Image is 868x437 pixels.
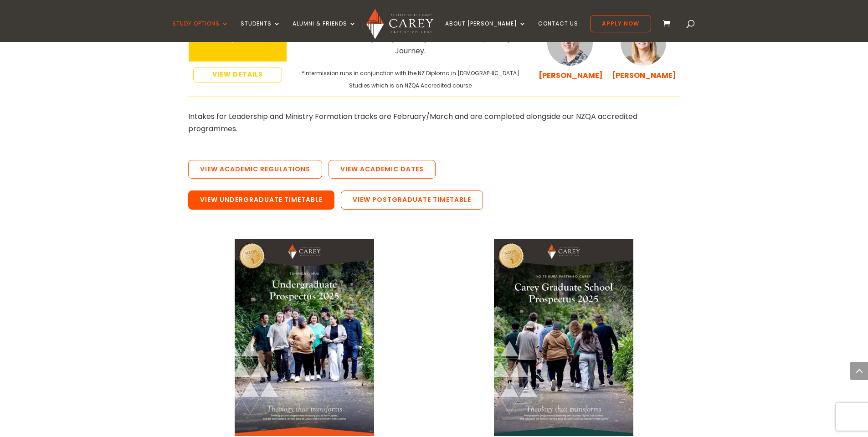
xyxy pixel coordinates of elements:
[188,110,680,135] p: Intakes for Leadership and Ministry Formation tracks are February/March and are completed alongsi...
[293,21,356,42] a: Alumni & Friends
[621,20,666,66] img: Katie-Cuttriss_300x300.jpg
[341,190,483,210] a: View Postgraduate Timetable
[329,160,436,179] a: View Academic Dates
[612,70,676,81] a: [PERSON_NAME]
[366,9,433,39] img: Carey Baptist College
[188,190,334,210] a: View Undergraduate Timetable
[172,21,229,42] a: Study Options
[188,160,322,179] a: View Academic Regulations
[445,21,526,42] a: About [PERSON_NAME]
[241,21,281,42] a: Students
[547,20,593,66] img: Dan-Cuttriss_300x300.jpg
[494,239,633,436] img: PG-Prospectus-2025-Cover
[590,15,651,32] a: Apply Now
[235,239,374,436] img: Undergraduate Prospectus Cover 2025
[193,67,282,82] a: VIEW DETAILS
[538,21,578,42] a: Contact Us
[539,70,603,81] a: [PERSON_NAME]
[292,67,529,92] div: *Intermission runs in conjunction with the NZ Diploma in [DEMOGRAPHIC_DATA] Studies which is an N...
